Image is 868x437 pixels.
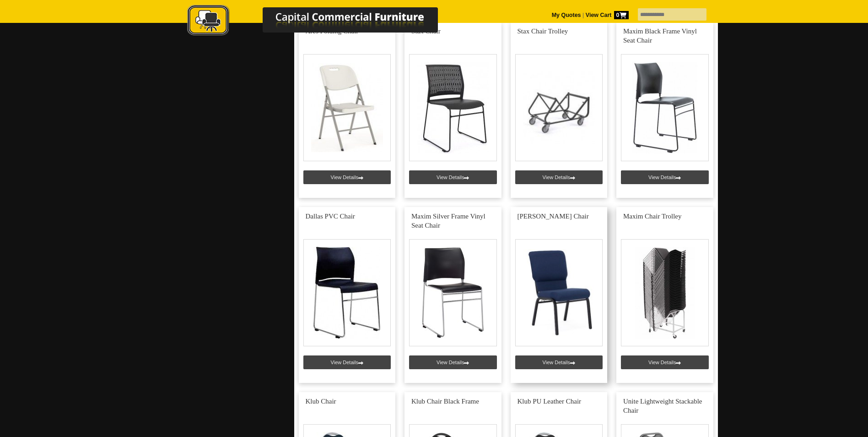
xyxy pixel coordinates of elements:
a: Capital Commercial Furniture Logo [162,5,482,41]
strong: View Cart [586,12,629,18]
a: View Cart0 [584,12,628,18]
a: My Quotes [552,12,581,18]
img: Capital Commercial Furniture Logo [162,5,482,38]
span: 0 [614,11,629,19]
